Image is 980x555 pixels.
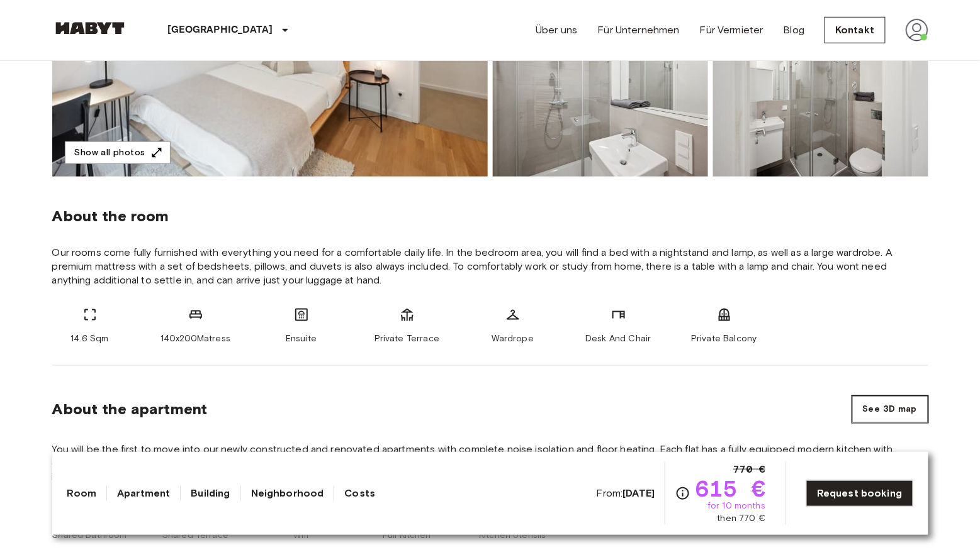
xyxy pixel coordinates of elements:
span: From: [597,486,655,500]
a: Costs [344,486,375,501]
span: for 10 months [707,500,765,512]
a: Apartment [117,486,170,501]
span: About the room [52,207,928,226]
button: Show all photos [65,141,171,165]
span: You will be the first to move into our newly constructed and renovated apartments with complete n... [52,443,928,485]
a: Kontakt [825,17,885,43]
a: Room [67,486,97,501]
span: 140x200Matress [161,332,230,345]
button: See 3D map [852,396,928,423]
a: Blog [784,23,805,38]
a: Für Vermieter [700,23,763,38]
img: avatar [906,19,928,41]
span: Wifi [293,530,309,542]
span: Kitchen Utensils [479,530,546,542]
svg: Check cost overview for full price breakdown. Please note that discounts apply to new joiners onl... [675,486,690,501]
a: Über uns [536,23,577,38]
img: Picture of unit DE-01-260-002-03 [713,12,928,177]
span: then 770 € [718,512,766,525]
span: Shared Terrace [162,530,228,542]
span: 14.6 Sqm [70,332,108,345]
b: [DATE] [623,487,655,499]
span: Full Kitchen [383,530,431,542]
span: About the apartment [52,400,208,419]
a: Request booking [806,480,913,507]
span: Our rooms come fully furnished with everything you need for a comfortable daily life. In the bedr... [52,246,928,287]
span: 770 € [733,462,765,477]
span: 615 € [696,477,765,500]
span: Wardrope [492,332,534,345]
span: Private Terrace [375,332,439,345]
span: Ensuite [286,332,317,345]
a: Für Unternehmen [598,23,680,38]
span: Shared Bathroom [52,530,127,542]
p: [GEOGRAPHIC_DATA] [168,23,273,38]
img: Habyt [52,22,128,35]
img: Picture of unit DE-01-260-002-03 [493,12,708,177]
a: Building [191,486,230,501]
span: Desk And Chair [585,332,651,345]
a: Neighborhood [251,486,324,501]
span: Private Balcony [691,332,757,345]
